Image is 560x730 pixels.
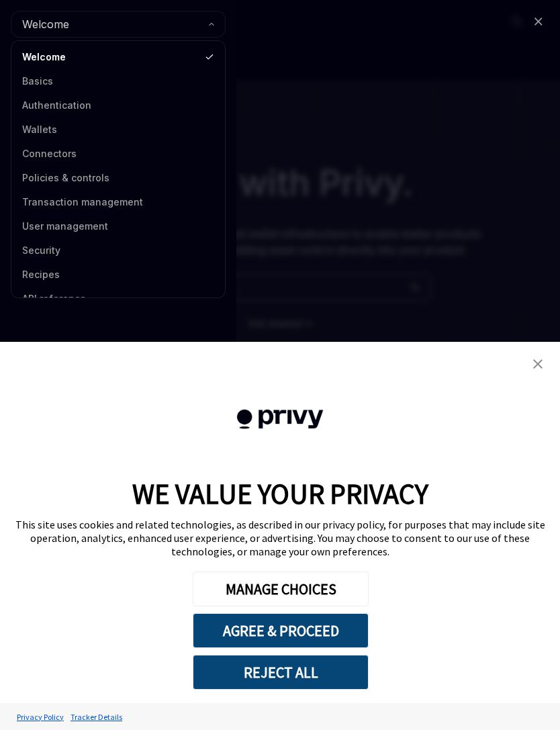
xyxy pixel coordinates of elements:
[132,476,428,511] span: WE VALUE YOUR PRIVACY
[15,238,221,263] a: Security
[524,351,551,377] a: close banner
[15,69,221,93] a: Basics
[13,705,67,729] a: Privacy Policy
[15,142,221,166] a: Connectors
[15,263,221,287] a: Recipes
[193,613,369,648] button: AGREE & PROCEED
[15,93,221,118] a: Authentication
[15,166,221,190] a: Policies & controls
[22,16,69,32] span: Welcome
[15,287,221,311] a: API reference
[15,190,221,214] a: Transaction management
[208,390,352,449] img: company logo
[193,655,369,690] button: REJECT ALL
[11,40,226,298] div: Welcome
[15,45,221,69] a: Welcome
[15,118,221,142] a: Wallets
[13,518,547,558] div: This site uses cookies and related technologies, as described in our privacy policy, for purposes...
[15,214,221,238] a: User management
[67,705,126,729] a: Tracker Details
[11,11,226,38] button: Welcome
[533,359,543,369] img: close banner
[193,572,369,606] button: MANAGE CHOICES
